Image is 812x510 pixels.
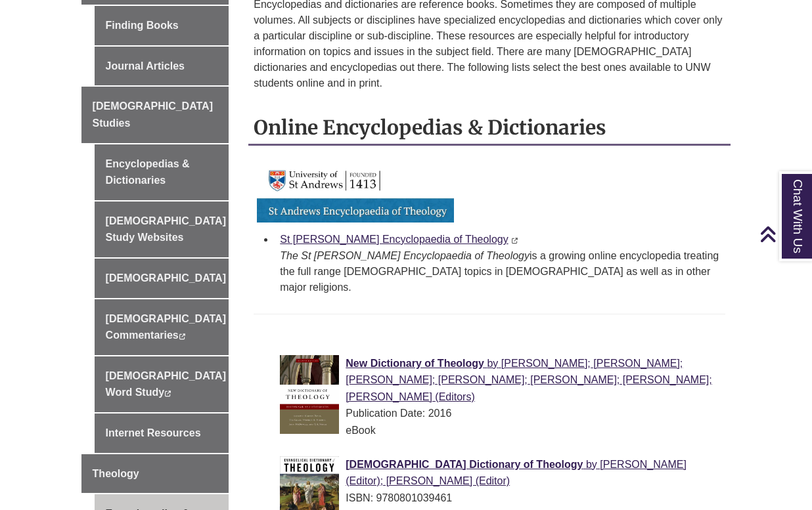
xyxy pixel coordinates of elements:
[95,414,229,453] a: Internet Resources
[93,100,213,129] span: [DEMOGRAPHIC_DATA] Studies
[280,250,530,261] i: The St [PERSON_NAME] Encyclopaedia of Theology
[164,391,171,396] i: This link opens in a new window
[346,459,687,487] span: [PERSON_NAME] (Editor); [PERSON_NAME] (Editor)
[95,356,229,412] a: [DEMOGRAPHIC_DATA] Word Study
[280,422,720,439] div: eBook
[179,333,186,339] i: This link opens in a new window
[95,259,229,298] a: [DEMOGRAPHIC_DATA]
[95,47,229,86] a: Journal Articles
[93,468,139,479] span: Theology
[346,358,711,402] span: [PERSON_NAME]; [PERSON_NAME]; [PERSON_NAME]; [PERSON_NAME]; [PERSON_NAME]; [PERSON_NAME]; [PERSON...
[346,358,711,402] a: New Dictionary of Theology by [PERSON_NAME]; [PERSON_NAME]; [PERSON_NAME]; [PERSON_NAME]; [PERSON...
[248,111,731,146] h2: Online Encyclopedias & Dictionaries
[95,6,229,45] a: Finding Books
[95,202,229,257] a: [DEMOGRAPHIC_DATA] Study Websites
[346,358,484,369] span: New Dictionary of Theology
[346,459,687,487] a: [DEMOGRAPHIC_DATA] Dictionary of Theology by [PERSON_NAME] (Editor); [PERSON_NAME] (Editor)
[81,454,229,494] a: Theology
[586,459,597,470] span: by
[280,490,720,507] div: ISBN: 9780801039461
[346,459,583,470] span: [DEMOGRAPHIC_DATA] Dictionary of Theology
[280,405,720,422] div: Publication Date: 2016
[81,87,229,142] a: [DEMOGRAPHIC_DATA] Studies
[487,358,498,369] span: by
[511,238,518,244] i: This link opens in a new window
[257,162,454,223] img: Link to St Andrews Encyclopaedia of Theology
[95,144,229,200] a: Encyclopedias & Dictionaries
[759,225,809,243] a: Back to Top
[280,248,720,295] div: is a growing online encyclopedia treating the full range [DEMOGRAPHIC_DATA] topics in [DEMOGRAPHI...
[280,234,508,245] a: St [PERSON_NAME] Encyclopaedia of Theology
[95,299,229,355] a: [DEMOGRAPHIC_DATA] Commentaries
